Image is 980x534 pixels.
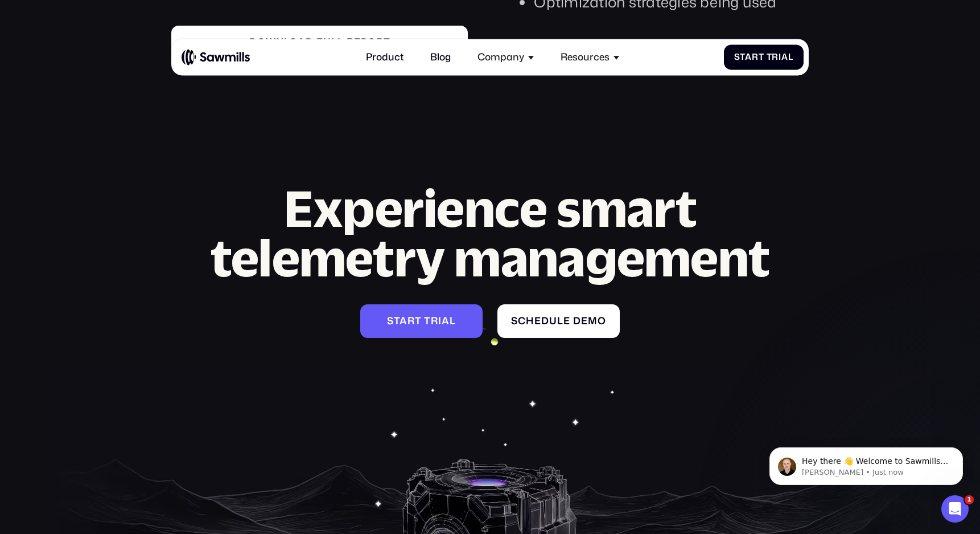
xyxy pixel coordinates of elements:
span: 1 [965,495,974,504]
div: Schedule demo [507,315,610,327]
h2: Experience smart telemetry management [171,183,808,282]
iframe: Intercom live chat [941,495,969,523]
div: Company [477,51,524,63]
span: Hey there 👋 Welcome to Sawmills. The smart telemetry management platform that solves cost, qualit... [50,33,196,99]
div: Start Trial [734,52,794,62]
a: Start Trial [724,44,804,70]
div: Start Trial [370,315,473,327]
a: Blog [423,44,458,70]
iframe: Intercom notifications message [752,423,980,503]
div: Download full report [182,36,458,48]
div: Resources [561,51,610,63]
a: Start Trial [360,304,483,338]
a: Download full report [171,26,468,59]
a: Schedule demo [497,304,620,338]
p: Message from Winston, sent Just now [50,44,196,54]
a: Product [359,44,411,70]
